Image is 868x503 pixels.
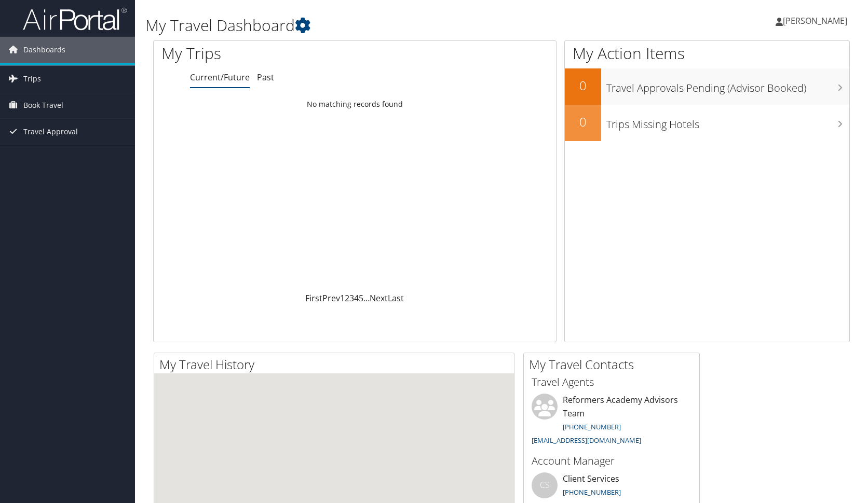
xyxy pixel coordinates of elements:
[532,436,641,445] a: [EMAIL_ADDRESS][DOMAIN_NAME]
[340,292,345,304] a: 1
[305,292,322,304] a: First
[565,68,849,105] a: 0Travel Approvals Pending (Advisor Booked)
[783,15,847,26] span: [PERSON_NAME]
[363,292,370,304] span: …
[606,112,849,132] h3: Trips Missing Hotels
[161,43,381,64] h1: My Trips
[563,487,621,497] a: [PHONE_NUMBER]
[565,113,601,131] h2: 0
[532,472,558,498] div: CS
[370,292,388,304] a: Next
[532,375,691,389] h3: Travel Agents
[776,5,858,36] a: [PERSON_NAME]
[529,356,699,373] h2: My Travel Contacts
[349,292,354,304] a: 3
[190,72,250,83] a: Current/Future
[526,394,697,449] li: Reformers Academy Advisors Team
[159,356,514,373] h2: My Travel History
[606,76,849,95] h3: Travel Approvals Pending (Advisor Booked)
[565,105,849,141] a: 0Trips Missing Hotels
[532,454,691,468] h3: Account Manager
[23,37,65,63] span: Dashboards
[23,66,41,92] span: Trips
[145,15,620,36] h1: My Travel Dashboard
[565,77,601,94] h2: 0
[565,43,849,64] h1: My Action Items
[23,7,127,31] img: airportal-logo.png
[359,292,363,304] a: 5
[563,422,621,431] a: [PHONE_NUMBER]
[154,95,556,114] td: No matching records found
[354,292,359,304] a: 4
[388,292,404,304] a: Last
[23,119,78,145] span: Travel Approval
[257,72,274,83] a: Past
[23,92,63,118] span: Book Travel
[345,292,349,304] a: 2
[322,292,340,304] a: Prev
